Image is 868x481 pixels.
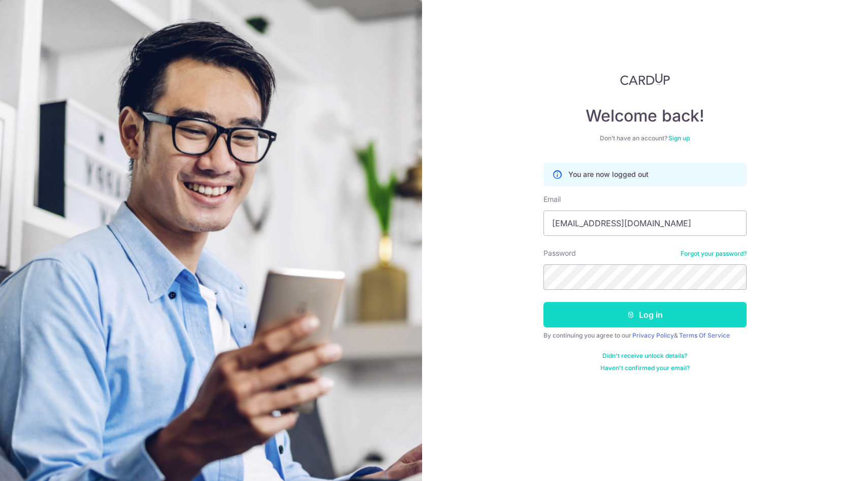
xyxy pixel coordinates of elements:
div: By continuing you agree to our & [543,332,747,340]
a: Haven't confirmed your email? [600,364,690,372]
a: Privacy Policy [632,332,674,339]
label: Email [543,194,561,204]
p: You are now logged out [568,169,649,179]
a: Terms Of Service [679,332,730,339]
label: Password [543,248,576,258]
input: Enter your Email [543,211,747,236]
h4: Welcome back! [543,106,747,126]
a: Forgot your password? [681,250,747,258]
div: Don’t have an account? [543,134,747,142]
a: Sign up [668,134,690,142]
a: Didn't receive unlock details? [602,352,687,360]
img: CardUp Logo [620,73,670,85]
button: Log in [543,302,747,327]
